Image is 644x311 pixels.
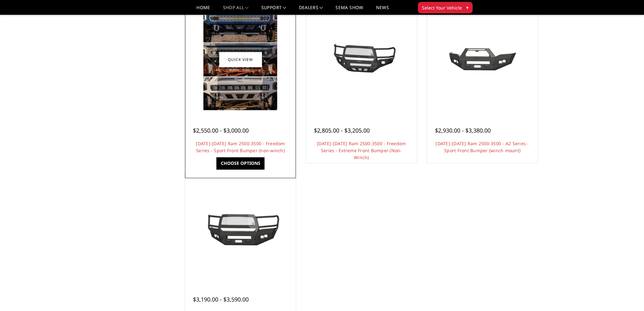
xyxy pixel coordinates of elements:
a: Support [261,5,286,15]
a: Choose Options [216,157,264,169]
span: $2,550.00 - $3,000.00 [193,127,249,134]
a: Home [196,5,210,15]
a: 2019-2025 Ram 2500-3500 - Freedom Series - Extreme Front Bumper (Non-Winch) 2019-2025 Ram 2500-35... [308,6,415,113]
a: [DATE]-[DATE] Ram 2500-3500 - Freedom Series - Extreme Front Bumper (Non-Winch) [317,140,406,160]
a: shop all [223,5,249,15]
a: Dealers [299,5,323,15]
img: Multiple lighting options [203,9,277,110]
iframe: Chat Widget [612,281,644,311]
a: News [376,5,389,15]
span: $2,930.00 - $3,380.00 [435,127,491,134]
a: Quick view [219,52,262,67]
a: [DATE]-[DATE] Ram 2500-3500 - A2 Series - Sport Front Bumper (winch mount) [436,140,529,153]
a: 2019-2025 Ram 2500-3500 - A2 Series - Extreme Front Bumper (winch mount) [187,175,294,282]
a: [DATE]-[DATE] Ram 2500-3500 - Freedom Series - Sport Front Bumper (non-winch) [196,140,285,153]
a: 2019-2025 Ram 2500-3500 - A2 Series - Sport Front Bumper (winch mount) 2019-2025 Ram 2500-3500 - ... [429,6,536,113]
button: Select Your Vehicle [418,2,473,13]
span: $3,190.00 - $3,590.00 [193,295,249,303]
span: $2,805.00 - $3,205.00 [314,127,370,134]
span: Select Your Vehicle [422,4,462,11]
a: 2019-2025 Ram 2500-3500 - Freedom Series - Sport Front Bumper (non-winch) Multiple lighting options [187,6,294,113]
img: 2019-2025 Ram 2500-3500 - A2 Series - Extreme Front Bumper (winch mount) [190,206,291,251]
span: ▾ [466,4,469,11]
a: SEMA Show [335,5,363,15]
